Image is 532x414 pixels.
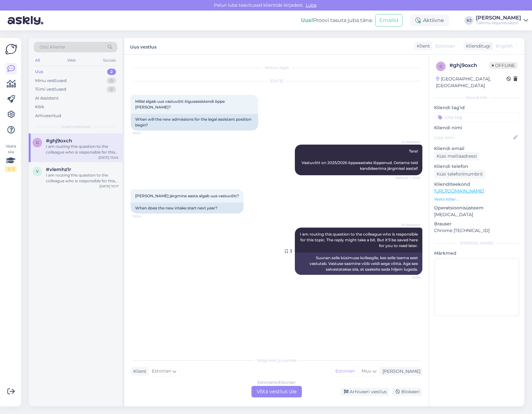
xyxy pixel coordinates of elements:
[5,143,17,172] div: Vaata siia
[135,99,226,109] span: Millal algab uus vastuvõtt õigusassistendi õppe [PERSON_NAME]?
[332,366,358,376] div: Estonian
[152,368,171,375] span: Estonian
[251,386,302,397] div: Võta vestlus üle
[36,140,39,145] span: g
[46,144,119,155] div: I am routing this question to the colleague who is responsible for this topic. The reply might ta...
[133,214,157,219] span: 15:04
[295,252,422,275] div: Suunan selle küsimuse kolleegile, kes selle teema eest vastutab. Vastuse saamine võib veidi aega ...
[301,17,373,24] div: Proovi tasuta juba täna:
[434,145,519,152] p: Kliendi email
[131,78,422,84] div: [DATE]
[434,221,519,227] p: Brauser
[130,42,157,50] label: Uus vestlus
[61,124,91,130] span: Uued vestlused
[476,15,528,26] a: [PERSON_NAME]Tallinna Majanduskool
[434,152,479,161] div: Küsi meiliaadressi
[304,2,318,8] span: Luba
[133,131,157,136] span: 15:03
[436,76,506,89] div: [GEOGRAPHIC_DATA], [GEOGRAPHIC_DATA]
[46,167,71,172] span: #vlemhz1r
[380,368,420,375] div: [PERSON_NAME]
[5,43,17,55] img: Askly Logo
[396,176,420,180] span: Nähtud ✓ 15:03
[35,104,44,110] div: Kõik
[434,250,519,257] p: Märkmed
[434,163,519,170] p: Kliendi telefon
[107,86,116,93] div: 0
[66,56,77,64] div: Web
[397,275,420,280] span: 15:04
[35,95,59,102] div: AI Assistent
[46,172,119,184] div: I am routing this question to the colleague who is responsible for this topic. The reply might ta...
[434,170,485,178] div: Küsi telefoninumbrit
[434,181,519,188] p: Klienditeekond
[340,388,389,396] div: Arhiveeri vestlus
[434,211,519,218] p: [MEDICAL_DATA]
[40,44,65,50] span: Otsi kliente
[434,104,519,111] p: Kliendi tag'id
[99,184,119,189] div: [DATE] 10:17
[5,166,17,172] div: 2 / 3
[35,86,66,93] div: Tiimi vestlused
[131,368,146,375] div: Klient
[301,17,313,23] b: Uus!
[131,358,422,363] div: Valige keel ja vastake
[375,14,403,26] button: Emailid
[489,62,517,69] span: Offline
[410,15,449,26] div: Aktiivne
[434,95,519,101] div: Kliendi info
[435,43,455,49] span: Estonian
[476,20,521,26] div: Tallinna Majanduskool
[102,56,117,64] div: Socials
[107,69,116,75] div: 2
[46,138,72,144] span: #ghj9oxch
[496,43,513,49] span: English
[107,78,116,84] div: 0
[98,155,119,160] div: [DATE] 15:04
[464,16,473,25] div: KJ
[449,62,489,69] div: # ghj9oxch
[434,205,519,211] p: Operatsioonisüsteem
[35,69,43,75] div: Uus
[131,114,258,131] div: When will the new admissions for the legal assistant position begin?
[463,43,491,49] div: Klienditugi
[131,65,422,71] div: Vestlus algas
[34,56,41,64] div: All
[258,380,295,385] div: Estonian to Estonian
[392,388,422,396] div: Blokeeri
[434,134,512,141] input: Lisa nimi
[440,64,442,69] span: g
[434,240,519,246] div: [PERSON_NAME]
[361,368,371,374] span: Muu
[476,15,521,20] div: [PERSON_NAME]
[397,222,420,227] span: AI Assistent
[434,124,519,131] p: Kliendi nimi
[131,203,244,214] div: When does the new intake start next year?
[434,188,484,194] a: [URL][DOMAIN_NAME]
[35,78,67,84] div: Minu vestlused
[397,139,420,144] span: AI Assistent
[414,43,430,49] div: Klient
[300,232,419,248] span: I am routing this question to the colleague who is responsible for this topic. The reply might ta...
[434,227,519,234] p: Chrome [TECHNICAL_ID]
[434,196,519,202] p: Vaata edasi ...
[35,113,61,119] div: Arhiveeritud
[135,193,239,198] span: [PERSON_NAME] järgmine aasta algab uus vastuvõtt?
[36,169,39,174] span: v
[434,112,519,122] input: Lisa tag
